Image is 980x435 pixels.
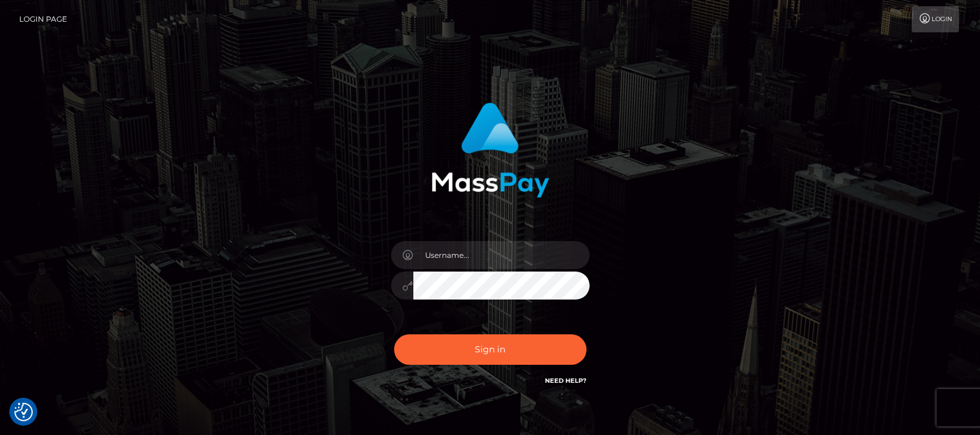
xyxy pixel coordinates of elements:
[14,403,33,421] img: Revisit consent button
[394,334,587,365] button: Sign in
[545,377,587,385] a: Need Help?
[19,6,67,32] a: Login Page
[413,241,590,269] input: Username...
[431,103,549,198] img: MassPay Login
[912,6,959,32] a: Login
[14,403,33,421] button: Consent Preferences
